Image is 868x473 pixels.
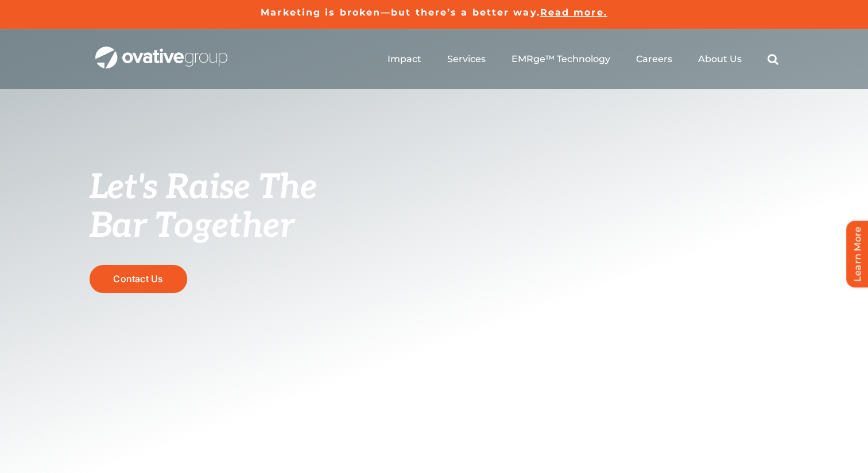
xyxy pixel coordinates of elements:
[90,206,294,247] span: Bar Together
[511,53,610,65] a: EMRge™ Technology
[387,41,778,78] nav: Menu
[90,167,317,209] span: Let's Raise The
[540,7,607,18] a: Read more.
[261,7,540,18] a: Marketing is broken—but there’s a better way.
[95,45,227,56] a: OG_Full_horizontal_WHT
[447,53,486,65] a: Services
[698,53,742,65] a: About Us
[636,53,672,65] a: Careers
[113,274,163,284] span: Contact Us
[90,265,187,293] a: Contact Us
[768,53,778,65] a: Search
[387,53,421,65] a: Impact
